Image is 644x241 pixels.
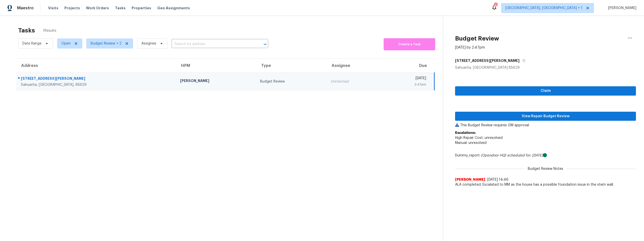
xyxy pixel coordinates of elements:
span: Work Orders [86,6,109,11]
h5: [STREET_ADDRESS][PERSON_NAME] [455,58,519,63]
div: 2:47pm [387,82,426,87]
p: This Budget Review requires GM approval [455,123,636,128]
span: [GEOGRAPHIC_DATA], [GEOGRAPHIC_DATA] + 1 [505,6,582,11]
span: Create a Task [386,42,433,47]
button: View Repair Budget Review [455,112,636,121]
i: scheduled for: [DATE] [507,154,543,157]
button: Create a Task [384,38,435,50]
div: Budget Review [260,79,322,84]
th: Assignee [327,59,383,73]
th: HPM [176,59,256,73]
span: Claim [459,88,632,94]
span: Budget Review + 2 [91,41,122,46]
span: Tasks [115,6,126,10]
span: [PERSON_NAME] [455,177,485,182]
span: Budget Review Notes [525,166,566,171]
h2: Tasks [18,28,35,33]
div: [PERSON_NAME] [180,78,252,85]
span: Visits [48,6,58,11]
div: Dummy_report [455,153,636,158]
div: Sahuarita, [GEOGRAPHIC_DATA], 85629 [21,82,172,87]
div: [DATE] [387,76,426,82]
div: [STREET_ADDRESS][PERSON_NAME] [21,76,172,82]
span: Maestro [17,6,34,11]
i: (Opendoor HQ) [481,154,506,157]
button: Claim [455,86,636,96]
span: Open [61,41,71,46]
span: ALA completed. Escalated to MM as the house has a possible foundation issue in the stem wall. [455,182,636,187]
span: 1 Results [43,28,56,33]
span: [PERSON_NAME] [606,6,636,11]
span: Date Range [22,41,42,46]
button: Copy Address [519,56,526,65]
span: Projects [64,6,80,11]
input: Search by address [172,40,254,48]
span: Properties [132,6,151,11]
span: Assignee [141,41,156,46]
th: Address [16,59,176,73]
span: [DATE] 14:46 [487,178,508,181]
span: View Repair Budget Review [459,113,632,119]
th: Due [383,59,434,73]
div: Unclaimed [331,79,379,84]
span: High Repair Cost: unresolved [455,136,503,140]
span: Geo Assignments [157,6,190,11]
b: Escalations: [455,131,476,135]
h2: Budget Review [455,36,499,41]
div: [DATE] by 2:47pm [455,45,485,50]
div: Sahuarita, [GEOGRAPHIC_DATA] 85629 [455,65,636,70]
span: Manual: unresolved [455,141,487,145]
th: Type [256,59,326,73]
button: Open [262,41,269,48]
div: 4 [494,3,497,8]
